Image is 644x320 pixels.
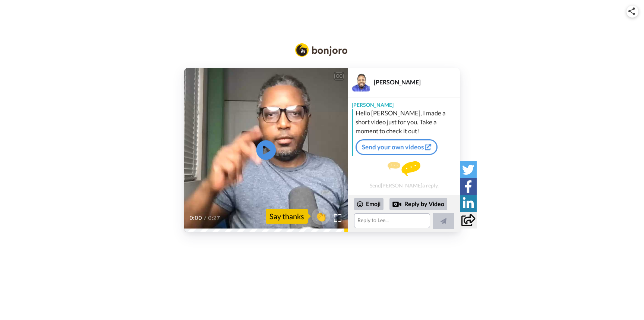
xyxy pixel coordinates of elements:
div: [PERSON_NAME] [374,78,460,86]
button: 👏 [312,208,330,225]
a: Send your own videos [356,139,438,155]
div: Send [PERSON_NAME] a reply. [348,159,460,191]
span: 👏 [312,210,330,222]
span: 0:00 [189,214,202,223]
div: Hello [PERSON_NAME], I made a short video just for you. Take a moment to check it out! [356,109,458,136]
img: ic_share.svg [628,7,635,15]
img: Profile Image [352,74,370,91]
div: [PERSON_NAME] [348,97,460,109]
div: Reply by Video [389,198,447,211]
img: Full screen [334,214,341,222]
span: 0:27 [208,214,221,223]
span: / [204,214,206,223]
img: message.svg [388,161,420,176]
div: Say thanks [266,209,308,224]
img: Bonjoro Logo [295,43,347,57]
div: CC [334,72,344,80]
div: Reply by Video [392,200,401,209]
div: Emoji [354,198,383,210]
